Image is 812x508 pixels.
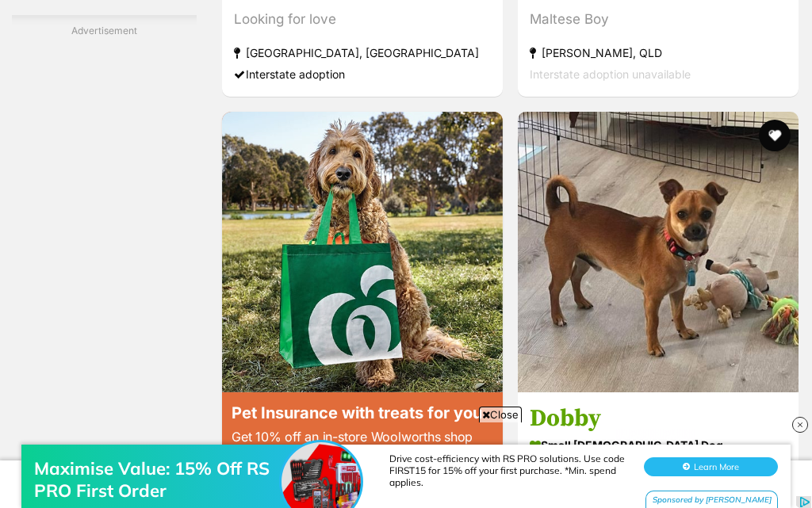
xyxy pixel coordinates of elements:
img: Maximise Value: 15% Off RS PRO First Order [282,29,361,109]
span: Interstate adoption unavailable [530,67,691,81]
div: Interstate adoption [234,63,491,85]
div: Maximise Value: 15% Off RS PRO First Order [34,44,288,89]
button: Learn More [644,44,778,63]
strong: [PERSON_NAME], QLD [530,42,787,63]
img: Dobby - Chihuahua Dog [518,112,799,392]
h3: Dobby [530,404,787,434]
button: favourite [759,120,791,151]
img: close_rtb.svg [792,417,808,433]
span: Close [479,407,522,422]
strong: [GEOGRAPHIC_DATA], [GEOGRAPHIC_DATA] [234,42,491,63]
div: Sponsored by [PERSON_NAME] [645,78,778,97]
div: Maltese Boy [530,9,787,30]
div: Drive cost-efficiency with RS PRO solutions. Use code FIRST15 for 15% off your first purchase. *M... [389,40,627,75]
div: Looking for love [234,9,491,30]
